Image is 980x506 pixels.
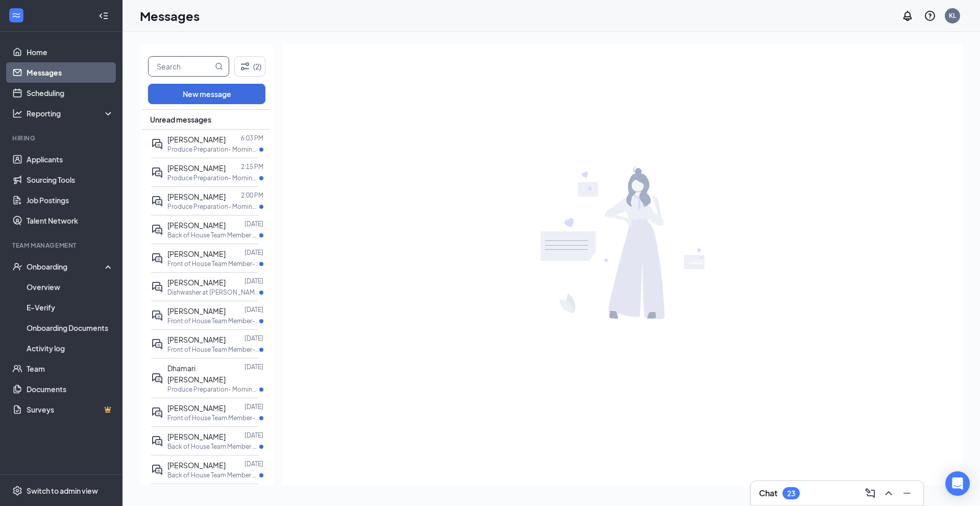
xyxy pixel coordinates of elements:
a: Applicants [27,149,114,170]
h3: Chat [759,488,777,499]
p: [DATE] [244,305,263,314]
span: [PERSON_NAME] [167,432,226,441]
p: 6:03 PM [241,134,263,142]
div: Onboarding [27,261,105,272]
p: Produce Preparation- Morning start at 5:30 a.m. at [PERSON_NAME][GEOGRAPHIC_DATA][PERSON_NAME] [167,202,259,211]
a: Team [27,358,114,379]
span: [PERSON_NAME] [167,335,226,344]
svg: Minimize [901,487,913,499]
a: Overview [27,277,114,297]
svg: Settings [12,486,22,496]
input: Search [149,57,213,76]
p: Back of House Team Member at [PERSON_NAME][GEOGRAPHIC_DATA] & [PERSON_NAME] [167,471,259,479]
a: Sourcing Tools [27,170,114,190]
p: [DATE] [244,460,263,468]
a: Onboarding Documents [27,318,114,338]
a: Scheduling [27,83,114,103]
div: Reporting [27,108,114,118]
button: Minimize [899,485,915,501]
p: Produce Preparation- Morning start at 5:30 a.m. at [PERSON_NAME][GEOGRAPHIC_DATA][PERSON_NAME] [167,145,259,154]
a: Home [27,42,114,62]
svg: MagnifyingGlass [215,62,223,70]
p: Produce Preparation- Morning start at 5:30 a.m. at [PERSON_NAME][GEOGRAPHIC_DATA][PERSON_NAME] [167,174,259,182]
svg: ActiveDoubleChat [151,224,163,236]
svg: ChevronUp [883,487,895,499]
svg: ActiveDoubleChat [151,464,163,476]
p: [DATE] [244,277,263,285]
div: 23 [787,489,795,498]
p: [DATE] [244,220,263,228]
svg: ActiveDoubleChat [151,406,163,419]
span: [PERSON_NAME] [167,163,226,173]
div: Switch to admin view [27,486,98,496]
span: Dhamari [PERSON_NAME] [167,364,226,384]
p: Produce Preparation- Morning start at 5:30 a.m. at [PERSON_NAME][GEOGRAPHIC_DATA][PERSON_NAME] [167,385,259,394]
svg: Analysis [12,108,22,118]
span: [PERSON_NAME] [167,135,226,144]
a: SurveysCrown [27,399,114,420]
svg: ActiveDoubleChat [151,195,163,207]
span: [PERSON_NAME] [167,306,226,316]
div: Team Management [12,241,112,250]
h1: Messages [140,7,200,25]
a: Job Postings [27,190,114,210]
a: Activity log [27,338,114,358]
p: [DATE] [244,334,263,343]
svg: QuestionInfo [924,10,936,22]
p: [DATE] [244,248,263,257]
div: Open Intercom Messenger [945,471,970,496]
p: Dishwasher at [PERSON_NAME][GEOGRAPHIC_DATA] & [PERSON_NAME] [167,288,259,297]
svg: ActiveDoubleChat [151,252,163,264]
svg: ActiveDoubleChat [151,281,163,293]
p: Front of House Team Member- Daytime Shift at [PERSON_NAME][GEOGRAPHIC_DATA] & [PERSON_NAME] [167,259,259,268]
p: Front of House Team Member- Daytime Shift at [PERSON_NAME][GEOGRAPHIC_DATA] & [PERSON_NAME] [167,345,259,354]
span: [PERSON_NAME] [167,192,226,201]
span: [PERSON_NAME] [167,403,226,413]
p: [DATE] [244,431,263,440]
a: Talent Network [27,210,114,231]
svg: UserCheck [12,261,22,272]
p: [DATE] [244,402,263,411]
span: Unread messages [150,114,211,125]
span: [PERSON_NAME] [167,461,226,470]
svg: ActiveDoubleChat [151,338,163,350]
p: [DATE] [244,363,263,371]
p: Back of House Team Member at [PERSON_NAME][GEOGRAPHIC_DATA] & [PERSON_NAME] [167,442,259,451]
button: ComposeMessage [862,485,878,501]
svg: Filter [239,60,251,73]
svg: Collapse [99,11,109,21]
span: [PERSON_NAME] [167,221,226,230]
p: 2:15 PM [241,162,263,171]
p: 2:00 PM [241,191,263,200]
svg: ActiveDoubleChat [151,435,163,447]
svg: ActiveDoubleChat [151,138,163,150]
span: [PERSON_NAME] [167,249,226,258]
p: Front of House Team Member- Daytime Shift at [PERSON_NAME][GEOGRAPHIC_DATA] & [PERSON_NAME] [167,414,259,422]
p: Front of House Team Member- Daytime Shift at [PERSON_NAME][GEOGRAPHIC_DATA] & [PERSON_NAME] [167,317,259,325]
a: Messages [27,62,114,83]
button: New message [148,84,265,104]
div: KL [949,11,956,20]
button: ChevronUp [880,485,897,501]
div: Hiring [12,134,112,142]
a: E-Verify [27,297,114,318]
svg: ComposeMessage [864,487,876,499]
button: Filter (2) [234,56,265,77]
svg: Notifications [901,10,914,22]
a: Documents [27,379,114,399]
svg: ActiveDoubleChat [151,372,163,384]
span: [PERSON_NAME] [167,278,226,287]
p: Back of House Team Member at [PERSON_NAME][GEOGRAPHIC_DATA] & [PERSON_NAME] [167,231,259,239]
svg: ActiveDoubleChat [151,309,163,322]
svg: WorkstreamLogo [11,10,21,20]
svg: ActiveDoubleChat [151,166,163,179]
